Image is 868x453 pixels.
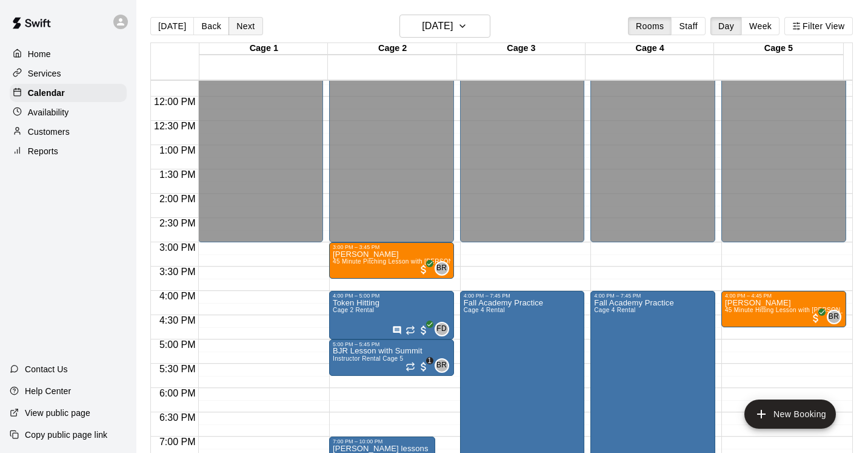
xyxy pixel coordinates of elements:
button: Staff [671,17,706,35]
div: 4:00 PM – 4:45 PM: Finn Cornelius [721,291,846,327]
span: All customers have paid [418,264,430,276]
a: Reports [10,142,127,160]
button: add [744,400,836,429]
div: 3:00 PM – 3:45 PM: Teddy DeLeo [329,242,454,279]
div: Cage 2 [328,43,456,55]
a: Home [10,45,127,63]
div: 4:00 PM – 4:45 PM [725,293,843,299]
p: Availability [28,106,69,118]
span: 4:00 PM [156,291,199,301]
span: 5:00 PM [156,339,199,350]
span: Billy Jack Ryan [439,358,449,373]
div: Billy Jack Ryan [435,358,449,373]
span: Instructor Rental Cage 5 [333,355,403,362]
div: Cage 1 [199,43,328,55]
span: All customers have paid [418,324,430,336]
span: 1:00 PM [156,145,199,155]
a: Customers [10,123,127,141]
p: Calendar [28,87,65,99]
span: FD [436,323,447,335]
button: Filter View [784,17,852,35]
span: 3:00 PM [156,242,199,253]
div: Cage 4 [586,43,714,55]
p: Services [28,67,61,80]
button: Rooms [628,17,672,35]
span: 3:30 PM [156,267,199,277]
span: 2:30 PM [156,218,199,228]
div: Front Desk [435,322,449,336]
button: Next [229,17,262,35]
button: Week [741,17,780,35]
div: 7:00 PM – 10:00 PM [333,438,432,444]
span: 45 Minute Pitching Lesson with [PERSON_NAME] [PERSON_NAME] [333,258,531,265]
span: Front Desk [439,322,449,336]
div: Billy Jack Ryan [827,310,841,324]
span: Recurring event [406,362,415,372]
span: 7:00 PM [156,437,199,447]
div: Cage 5 [714,43,843,55]
p: Reports [28,145,58,157]
div: 5:00 PM – 5:45 PM: BJR Lesson with Summit [329,339,454,376]
svg: Has notes [392,325,402,335]
p: Customers [28,126,70,138]
div: 4:00 PM – 5:00 PM: Token Hitting [329,291,454,339]
a: Calendar [10,84,127,102]
div: 4:00 PM – 5:00 PM [333,293,450,299]
span: Cage 4 Rental [594,307,635,313]
a: Services [10,64,127,83]
span: 12:30 PM [151,121,198,131]
span: 4:30 PM [156,315,199,325]
span: BR [829,311,839,323]
p: Contact Us [25,363,68,375]
span: BR [436,359,447,372]
span: 1:30 PM [156,169,199,180]
span: Billy Jack Ryan [439,261,449,276]
p: Home [28,48,51,60]
button: [DATE] [150,17,194,35]
h6: [DATE] [422,18,453,35]
div: 4:00 PM – 7:45 PM [594,293,712,299]
p: Copy public page link [25,429,107,441]
span: 6:00 PM [156,388,199,398]
p: View public page [25,407,90,419]
p: Help Center [25,385,71,397]
span: 5:30 PM [156,364,199,374]
div: 4:00 PM – 7:45 PM [464,293,581,299]
div: Cage 3 [457,43,586,55]
div: 3:00 PM – 3:45 PM [333,244,450,250]
span: 12:00 PM [151,97,198,107]
span: Billy Jack Ryan [832,310,841,324]
div: 5:00 PM – 5:45 PM [333,341,450,347]
span: Cage 2 Rental [333,307,374,313]
button: Back [193,17,229,35]
span: 2:00 PM [156,194,199,204]
span: All customers have paid [810,312,822,324]
span: 1 / 2 customers have paid [418,361,430,373]
a: Availability [10,103,127,121]
span: Cage 4 Rental [464,307,505,313]
button: Day [710,17,742,35]
span: BR [436,262,447,274]
span: Recurring event [406,325,415,335]
span: 6:30 PM [156,412,199,423]
button: [DATE] [399,15,490,38]
span: 1 [426,357,433,364]
div: Billy Jack Ryan [435,261,449,276]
